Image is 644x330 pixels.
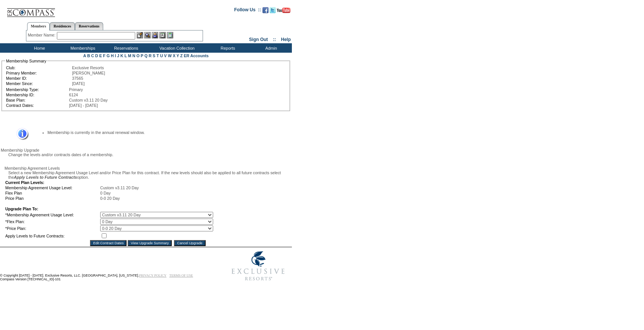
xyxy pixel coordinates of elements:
[72,76,83,81] span: 37565
[5,219,99,225] td: *Flex Plan:
[50,22,75,30] a: Residences
[104,43,147,53] td: Reservations
[47,130,279,135] li: Membership is currently in the annual renewal window.
[124,53,127,58] a: L
[262,7,269,13] img: Become our fan on Facebook
[27,22,50,30] a: Members
[5,232,99,239] td: Apply Levels to Future Contracts:
[270,7,276,13] img: Follow us on Twitter
[28,32,57,38] div: Member Name:
[60,43,104,53] td: Memberships
[69,93,78,97] span: 6124
[159,32,166,38] img: Reservations
[6,87,68,92] td: Membership Type:
[103,53,105,58] a: F
[128,53,131,58] a: M
[270,9,276,14] a: Follow us on Twitter
[152,32,158,38] img: Impersonate
[177,53,179,58] a: Y
[17,43,60,53] td: Home
[224,247,292,285] img: Exclusive Resorts
[6,2,55,17] img: Compass Home
[5,170,291,179] div: Select a new Membership Agreement Usage Level and/or Price Plan for this contract. If the new lev...
[277,9,290,14] a: Subscribe to our YouTube Channel
[72,65,104,70] span: Exclusive Resorts
[160,53,163,58] a: U
[156,53,159,58] a: T
[167,32,173,38] img: b_calculator.gif
[6,65,71,70] td: Club:
[262,9,269,14] a: Become our fan on Facebook
[14,175,77,179] i: Apply Levels to Future Contracts
[5,180,213,185] td: Current Plan Levels:
[184,53,209,58] a: ER Accounts
[111,53,114,58] a: H
[273,37,276,42] span: ::
[69,87,83,92] span: Primary
[5,212,99,218] td: *Membership Agreement Usage Level:
[5,59,47,63] legend: Membership Summary
[107,53,110,58] a: G
[83,53,86,58] a: A
[139,274,166,277] a: PRIVACY POLICY
[69,98,107,102] span: Custom v3.11 20 Day
[5,191,99,195] td: Flex Plan
[5,225,99,231] td: *Price Plan:
[137,32,143,38] img: b_edit.gif
[100,196,120,201] span: 0-0 20 Day
[5,207,213,211] td: Upgrade Plan To:
[205,43,249,53] td: Reports
[117,53,119,58] a: J
[100,186,139,190] span: Custom v3.11 20 Day
[91,53,94,58] a: C
[164,53,167,58] a: V
[180,53,183,58] a: Z
[128,240,172,246] input: View Upgrade Summary
[5,152,291,157] div: Change the levels and/or contracts dates of a membership.
[5,166,291,170] div: Membership Agreement Levels
[277,8,290,13] img: Subscribe to our YouTube Channel
[144,32,151,38] img: View
[90,240,127,246] input: Edit Contract Dates
[147,43,205,53] td: Vacation Collection
[87,53,90,58] a: B
[281,37,291,42] a: Help
[144,53,147,58] a: Q
[115,53,116,58] a: I
[249,37,268,42] a: Sign Out
[133,53,136,58] a: N
[149,53,152,58] a: R
[6,81,71,86] td: Member Since:
[141,53,143,58] a: P
[249,43,292,53] td: Admin
[6,93,68,97] td: Membership ID:
[6,103,68,108] td: Contract Dates:
[1,148,291,152] div: Membership Upgrade
[75,22,103,30] a: Reservations
[234,6,261,15] td: Follow Us ::
[5,196,99,201] td: Price Plan
[72,71,105,75] span: [PERSON_NAME]
[5,186,99,190] td: Membership Agreement Usage Level:
[12,128,29,140] img: Information Message
[174,240,205,246] input: Cancel Upgrade
[153,53,155,58] a: S
[69,103,98,108] span: [DATE] - [DATE]
[121,53,124,58] a: K
[169,274,193,277] a: TERMS OF USE
[136,53,139,58] a: O
[72,81,85,86] span: [DATE]
[95,53,98,58] a: D
[168,53,172,58] a: W
[6,98,68,102] td: Base Plan:
[100,191,111,195] span: 0 Day
[173,53,175,58] a: X
[99,53,102,58] a: E
[6,71,71,75] td: Primary Member:
[6,76,71,81] td: Member ID:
